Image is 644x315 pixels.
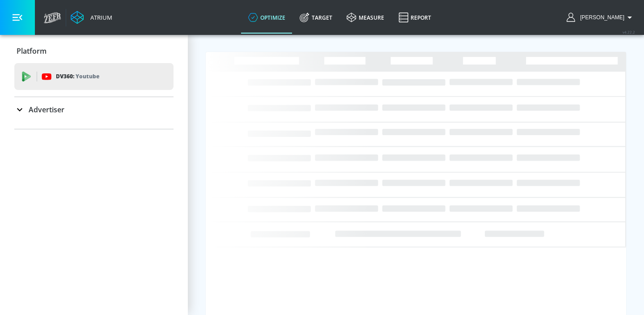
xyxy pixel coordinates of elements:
[17,46,47,56] p: Platform
[567,12,635,23] button: [PERSON_NAME]
[71,11,112,24] a: Atrium
[14,38,174,64] div: Platform
[391,1,438,34] a: Report
[623,30,635,34] span: v 4.22.2
[241,1,292,34] a: optimize
[14,63,174,90] div: DV360: Youtube
[292,1,339,34] a: Target
[339,1,391,34] a: measure
[56,72,99,81] p: DV360:
[76,72,99,81] p: Youtube
[14,97,174,122] div: Advertiser
[576,14,624,21] span: login as: anthony.rios@zefr.com
[29,105,64,115] p: Advertiser
[87,13,112,21] div: Atrium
